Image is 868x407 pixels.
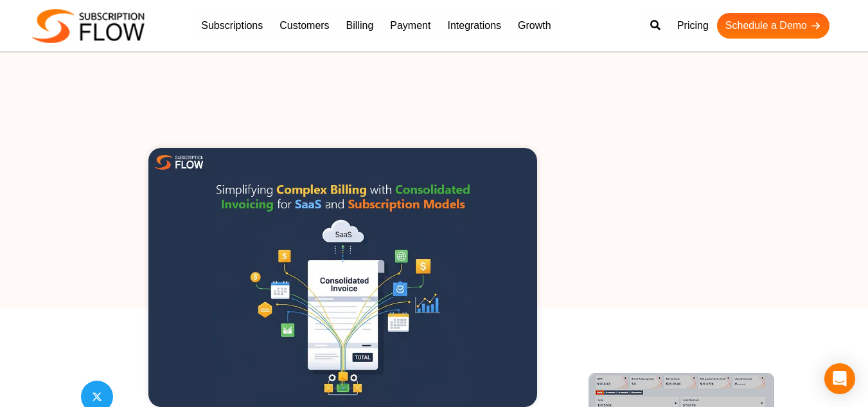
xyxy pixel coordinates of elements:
[148,148,537,407] img: Consolidated Invoicing for SaaS
[824,363,855,394] div: Open Intercom Messenger
[338,13,382,39] a: Billing
[669,13,717,39] a: Pricing
[193,13,271,39] a: Subscriptions
[717,13,829,39] a: Schedule a Demo
[509,13,560,39] a: Growth
[382,13,439,39] a: Payment
[271,13,337,39] a: Customers
[32,9,145,43] img: Subscriptionflow
[439,13,509,39] a: Integrations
